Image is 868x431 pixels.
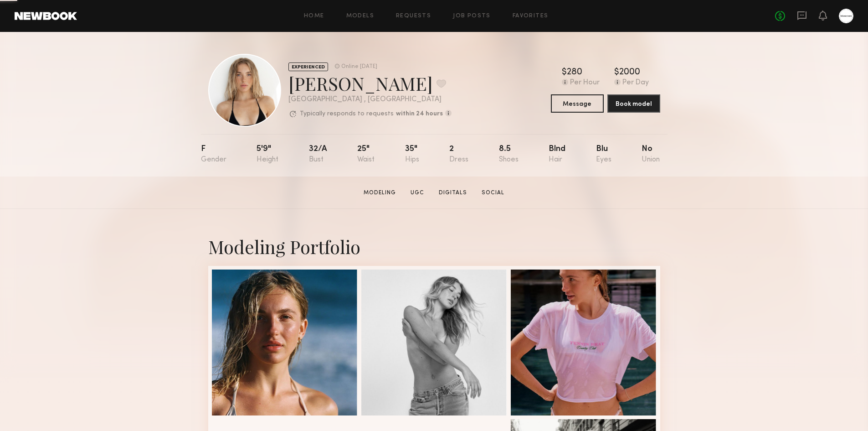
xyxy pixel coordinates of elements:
[499,145,519,164] div: 8.5
[549,145,565,164] div: Blnd
[407,189,428,197] a: UGC
[453,13,491,19] a: Job Posts
[360,189,400,197] a: Modeling
[513,13,549,19] a: Favorites
[288,96,452,104] div: [GEOGRAPHIC_DATA] , [GEOGRAPHIC_DATA]
[622,79,649,87] div: Per Day
[567,68,582,77] div: 280
[257,145,278,164] div: 5'9"
[478,189,508,197] a: Social
[596,145,611,164] div: Blu
[208,234,660,259] div: Modeling Portfolio
[346,13,374,19] a: Models
[304,13,324,19] a: Home
[642,145,660,164] div: No
[562,68,567,77] div: $
[288,71,452,95] div: [PERSON_NAME]
[341,64,377,70] div: Online [DATE]
[607,94,660,113] button: Book model
[449,145,468,164] div: 2
[405,145,419,164] div: 35"
[396,13,431,19] a: Requests
[396,111,443,117] b: within 24 hours
[288,62,328,71] div: EXPERIENCED
[551,94,604,113] button: Message
[300,111,394,117] p: Typically responds to requests
[357,145,375,164] div: 25"
[435,189,471,197] a: Digitals
[614,68,619,77] div: $
[570,79,600,87] div: Per Hour
[309,145,327,164] div: 32/a
[201,145,226,164] div: F
[619,68,640,77] div: 2000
